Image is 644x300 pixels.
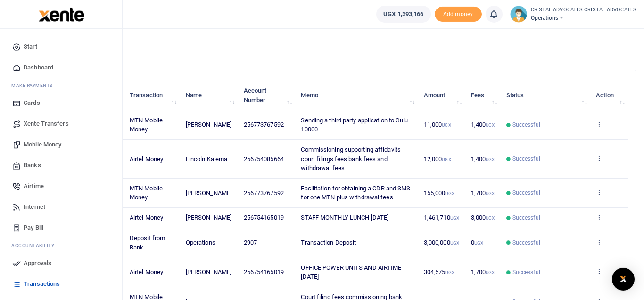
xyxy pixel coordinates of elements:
span: 256773767592 [244,189,284,197]
th: Fees: activate to sort column ascending [465,81,501,110]
span: Successful [512,268,540,276]
span: Commissioning supporting affidavits court filings fees bank fees and withdrawal fees [301,146,401,171]
th: Amount: activate to sort column ascending [419,81,466,110]
span: Facilitation for obtaining a CDR and SMS for one MTN plus withdrawal fees [301,185,410,201]
span: Internet [24,202,45,212]
span: 11,000 [424,121,451,128]
span: 256754165019 [244,268,284,275]
small: UGX [445,270,454,275]
span: Successful [512,214,540,222]
a: Transactions [8,274,115,294]
p: Download [36,36,636,46]
span: 155,000 [424,189,454,197]
span: Airtel Money [130,155,163,163]
span: 1,400 [471,155,495,163]
small: UGX [450,240,459,246]
li: M [8,78,115,93]
a: Approvals [8,253,115,274]
small: UGX [474,240,483,246]
span: Successful [512,189,540,197]
small: UGX [486,191,495,196]
small: UGX [450,215,459,221]
span: 1,461,710 [424,214,459,221]
span: [PERSON_NAME] [186,189,231,197]
th: Account Number: activate to sort column ascending [239,81,296,110]
span: Dashboard [24,63,53,72]
span: Xente Transfers [24,119,69,129]
small: CRISTAL ADVOCATES CRISTAL ADVOCATES [531,6,637,14]
small: UGX [486,270,495,275]
span: 256754165019 [244,214,284,221]
a: UGX 1,393,166 [376,6,430,23]
span: Add money [435,7,482,22]
a: Cards [8,93,115,113]
span: MTN Mobile Money [130,117,163,133]
th: Action: activate to sort column ascending [591,81,628,110]
a: Pay Bill [8,217,115,238]
a: Airtime [8,176,115,197]
span: Deposit from Bank [130,234,165,251]
a: Mobile Money [8,134,115,155]
span: 1,400 [471,121,495,128]
span: Sending a third party application to Gulu 10000 [301,117,408,133]
span: countability [18,242,54,249]
span: 3,000,000 [424,239,459,246]
a: Banks [8,155,115,176]
span: 304,575 [424,268,454,275]
span: 1,700 [471,268,495,275]
img: logo-large [39,8,84,22]
a: Internet [8,197,115,217]
small: UGX [486,157,495,162]
a: Add money [435,10,482,17]
span: MTN Mobile Money [130,185,163,201]
span: [PERSON_NAME] [186,121,231,128]
span: 1,700 [471,189,495,197]
span: Successful [512,120,540,129]
span: 2907 [244,239,257,246]
span: ake Payments [16,82,53,89]
div: Open Intercom Messenger [612,268,635,291]
span: Airtel Money [130,214,163,221]
span: Start [24,42,37,51]
img: profile-user [510,6,527,23]
span: Pay Bill [24,223,43,232]
small: UGX [486,122,495,128]
span: Lincoln Kalema [186,155,227,163]
span: Banks [24,161,41,170]
span: Cards [24,98,40,108]
li: Toup your wallet [435,7,482,22]
span: Successful [512,239,540,247]
span: 12,000 [424,155,451,163]
span: [PERSON_NAME] [186,214,231,221]
span: OFFICE POWER UNITS AND AIRTIME [DATE] [301,264,401,281]
th: Name: activate to sort column ascending [181,81,239,110]
span: 0 [471,239,483,246]
span: [PERSON_NAME] [186,268,231,275]
span: Mobile Money [24,140,61,149]
li: Ac [8,238,115,253]
small: UGX [486,215,495,221]
span: Airtime [24,181,44,191]
small: UGX [442,157,451,162]
th: Transaction: activate to sort column ascending [124,81,181,110]
span: STAFF MONTHLY LUNCH [DATE] [301,214,388,221]
small: UGX [442,122,451,128]
a: Xente Transfers [8,113,115,134]
a: logo-small logo-large logo-large [38,10,84,17]
span: 3,000 [471,214,495,221]
span: Operations [186,239,215,246]
a: Start [8,36,115,57]
span: Transaction Deposit [301,239,356,246]
span: Transactions [24,279,60,289]
a: profile-user CRISTAL ADVOCATES CRISTAL ADVOCATES Operations [510,6,637,23]
span: Approvals [24,258,51,268]
small: UGX [445,191,454,196]
span: Successful [512,154,540,163]
span: 256754085664 [244,155,284,163]
span: 256773767592 [244,121,284,128]
span: Operations [531,14,637,22]
th: Status: activate to sort column ascending [501,81,591,110]
a: Dashboard [8,57,115,78]
li: Wallet ballance [372,6,434,23]
th: Memo: activate to sort column ascending [296,81,418,110]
